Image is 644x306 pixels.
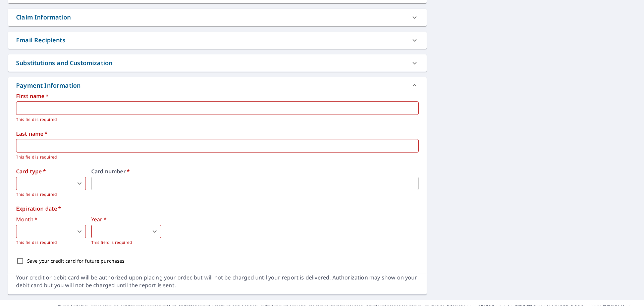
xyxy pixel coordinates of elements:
[16,225,86,238] div: ​
[91,169,419,174] label: Card number
[16,81,83,90] div: Payment Information
[16,206,419,211] label: Expiration date
[16,13,71,22] div: Claim Information
[16,217,86,222] label: Month
[8,77,427,93] div: Payment Information
[91,217,161,222] label: Year
[8,9,427,26] div: Claim Information
[16,169,86,174] label: Card type
[8,32,427,49] div: Email Recipients
[16,177,86,190] div: ​
[16,191,86,198] p: This field is required
[16,58,112,68] div: Substitutions and Customization
[16,36,65,45] div: Email Recipients
[16,154,414,161] p: This field is required
[8,54,427,72] div: Substitutions and Customization
[91,239,161,246] p: This field is required
[91,225,161,238] div: ​
[27,257,125,264] p: Save your credit card for future purchases
[16,274,419,289] div: Your credit or debit card will be authorized upon placing your order, but will not be charged unt...
[16,239,86,246] p: This field is required
[16,116,414,123] p: This field is required
[16,131,419,136] label: Last name
[16,93,419,99] label: First name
